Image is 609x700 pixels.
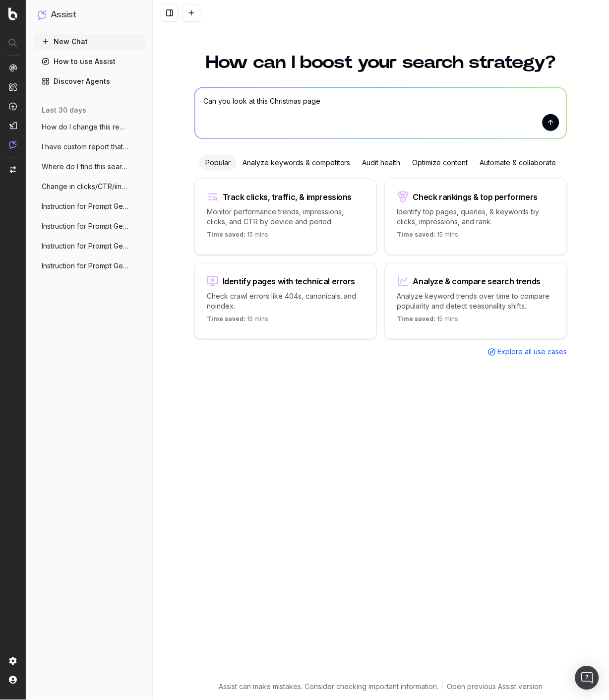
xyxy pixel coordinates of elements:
[397,207,555,227] p: Identify top pages, queries, & keywords by clicks, impressions, and rank.
[207,315,268,327] p: 15 mins
[42,182,129,191] span: Change in clicks/CTR/impressions over la
[237,155,357,171] div: Analyze keywords & competitors
[9,657,17,665] img: Setting
[195,88,567,138] textarea: Can you look at this Christmas page
[397,231,436,238] span: Time saved:
[34,73,145,89] a: Discover Agents
[488,347,567,357] a: Explore all use cases
[8,7,17,20] img: Botify logo
[223,193,352,201] div: Track clicks, traffic, & impressions
[397,315,436,322] span: Time saved:
[42,221,129,231] span: Instruction for Prompt Generation Using
[207,231,268,243] p: 15 mins
[9,83,17,91] img: Intelligence
[34,258,145,274] button: Instruction for Prompt Generation Using
[42,105,86,115] span: last 30 days
[223,277,356,285] div: Identify pages with technical errors
[9,140,17,149] img: Assist
[207,207,365,227] p: Monitor performance trends, impressions, clicks, and CTR by device and period.
[42,122,129,132] span: How do I change this regex /matkat/?.*/a
[34,34,145,50] button: New Chat
[413,193,538,201] div: Check rankings & top performers
[207,231,245,238] span: Time saved:
[34,179,145,194] button: Change in clicks/CTR/impressions over la
[38,8,141,22] button: Assist
[34,119,145,135] button: How do I change this regex /matkat/?.*/a
[207,291,365,311] p: Check crawl errors like 404s, canonicals, and noindex.
[34,54,145,69] a: How to use Assist
[498,347,567,357] span: Explore all use cases
[51,8,76,22] h1: Assist
[199,155,237,171] div: Popular
[397,315,459,327] p: 15 mins
[357,155,407,171] div: Audit health
[34,198,145,214] button: Instruction for Prompt Generation Using
[397,291,555,311] p: Analyze keyword trends over time to compare popularity and detect seasonality shifts.
[9,102,17,111] img: Activation
[42,241,129,251] span: Instruction for Prompt Generation Using
[9,64,17,72] img: Analytics
[34,238,145,254] button: Instruction for Prompt Generation Using
[207,315,245,322] span: Time saved:
[575,666,599,690] div: Open Intercom Messenger
[34,159,145,175] button: Where do I find this search visibilities
[9,122,17,129] img: Studio
[42,162,129,172] span: Where do I find this search visibilities
[38,10,47,19] img: Assist
[219,682,439,692] p: Assist can make mistakes. Consider checking important information.
[42,201,129,211] span: Instruction for Prompt Generation Using
[34,139,145,155] button: I have custom report that I would like t
[9,676,17,684] img: My account
[34,218,145,234] button: Instruction for Prompt Generation Using
[194,54,567,71] h1: How can I boost your search strategy?
[413,277,541,285] div: Analyze & compare search trends
[447,682,543,692] a: Open previous Assist version
[42,142,129,152] span: I have custom report that I would like t
[42,261,129,271] span: Instruction for Prompt Generation Using
[397,231,459,243] p: 15 mins
[10,166,16,173] img: Switch project
[407,155,474,171] div: Optimize content
[474,155,562,171] div: Automate & collaborate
